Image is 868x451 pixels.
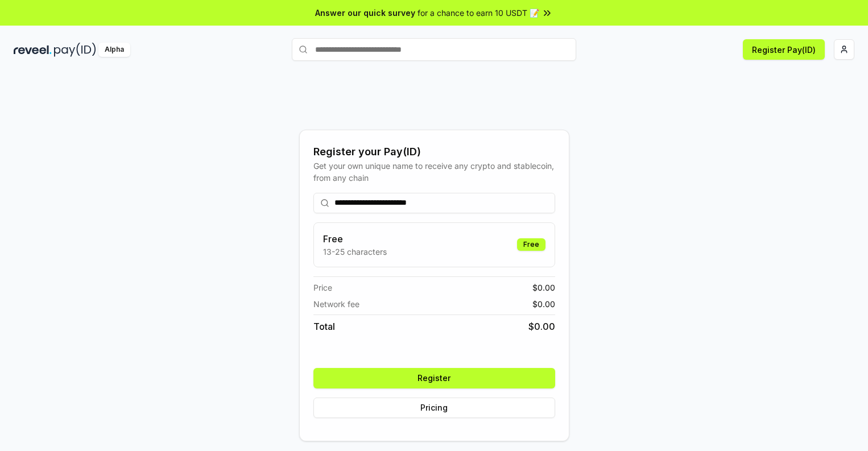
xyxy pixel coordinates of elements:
[313,160,555,184] div: Get your own unique name to receive any crypto and stablecoin, from any chain
[418,7,539,19] span: for a chance to earn 10 USDT 📝
[532,282,555,293] span: $ 0.00
[313,368,555,388] button: Register
[313,398,555,418] button: Pricing
[517,238,545,251] div: Free
[14,43,52,57] img: reveel_dark
[313,282,332,293] span: Price
[532,298,555,310] span: $ 0.00
[313,144,555,160] div: Register your Pay(ID)
[743,39,825,60] button: Register Pay(ID)
[313,320,335,333] span: Total
[323,246,387,258] p: 13-25 characters
[313,298,359,310] span: Network fee
[323,232,387,246] h3: Free
[54,43,96,57] img: pay_id
[315,7,415,19] span: Answer our quick survey
[528,320,555,333] span: $ 0.00
[98,43,130,57] div: Alpha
